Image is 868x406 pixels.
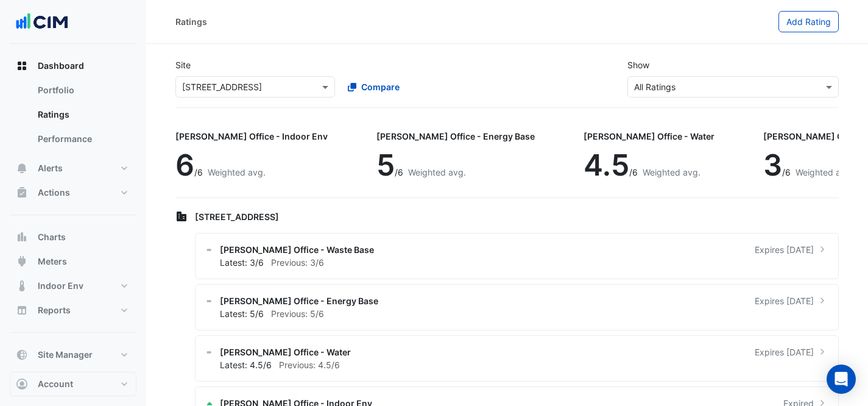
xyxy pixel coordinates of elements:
[38,187,70,199] span: Actions
[38,60,84,72] span: Dashboard
[10,249,136,274] button: Meters
[38,255,67,268] span: Meters
[220,294,378,307] span: [PERSON_NAME] Office - Energy Base
[629,167,638,177] span: /6
[271,308,324,319] span: Previous: 5/6
[763,147,782,183] span: 3
[361,80,400,93] span: Compare
[220,346,351,358] span: [PERSON_NAME] Office - Water
[16,231,28,243] app-icon: Charts
[16,255,28,268] app-icon: Meters
[10,156,136,180] button: Alerts
[16,60,28,72] app-icon: Dashboard
[16,304,28,316] app-icon: Reports
[194,167,203,177] span: /6
[10,78,136,156] div: Dashboard
[782,167,791,177] span: /6
[38,231,66,243] span: Charts
[279,360,340,370] span: Previous: 4.5/6
[208,167,266,177] span: Weighted avg.
[175,130,328,143] div: [PERSON_NAME] Office - Indoor Env
[38,304,71,316] span: Reports
[16,162,28,174] app-icon: Alerts
[10,298,136,322] button: Reports
[38,280,83,292] span: Indoor Env
[827,365,856,394] div: Open Intercom Messenger
[376,147,395,183] span: 5
[175,15,207,28] div: Ratings
[220,360,272,370] span: Latest: 4.5/6
[584,147,629,183] span: 4.5
[10,343,136,367] button: Site Manager
[16,187,28,199] app-icon: Actions
[38,378,73,390] span: Account
[10,180,136,205] button: Actions
[15,10,69,34] img: Company Logo
[376,130,535,143] div: [PERSON_NAME] Office - Energy Base
[28,102,136,127] a: Ratings
[10,274,136,298] button: Indoor Env
[778,11,839,32] button: Add Rating
[10,54,136,78] button: Dashboard
[16,280,28,292] app-icon: Indoor Env
[395,167,403,177] span: /6
[175,59,191,71] label: Site
[10,372,136,396] button: Account
[643,167,700,177] span: Weighted avg.
[220,257,264,268] span: Latest: 3/6
[755,294,814,307] span: Expires [DATE]
[271,257,324,268] span: Previous: 3/6
[28,127,136,151] a: Performance
[175,147,194,183] span: 6
[408,167,466,177] span: Weighted avg.
[755,243,814,256] span: Expires [DATE]
[220,243,374,256] span: [PERSON_NAME] Office - Waste Base
[16,349,28,361] app-icon: Site Manager
[28,78,136,102] a: Portfolio
[584,130,715,143] div: [PERSON_NAME] Office - Water
[10,225,136,249] button: Charts
[786,16,831,27] span: Add Rating
[340,76,408,98] button: Compare
[38,162,63,174] span: Alerts
[755,346,814,358] span: Expires [DATE]
[796,167,853,177] span: Weighted avg.
[195,212,279,222] span: [STREET_ADDRESS]
[627,59,649,71] label: Show
[38,349,93,361] span: Site Manager
[220,308,264,319] span: Latest: 5/6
